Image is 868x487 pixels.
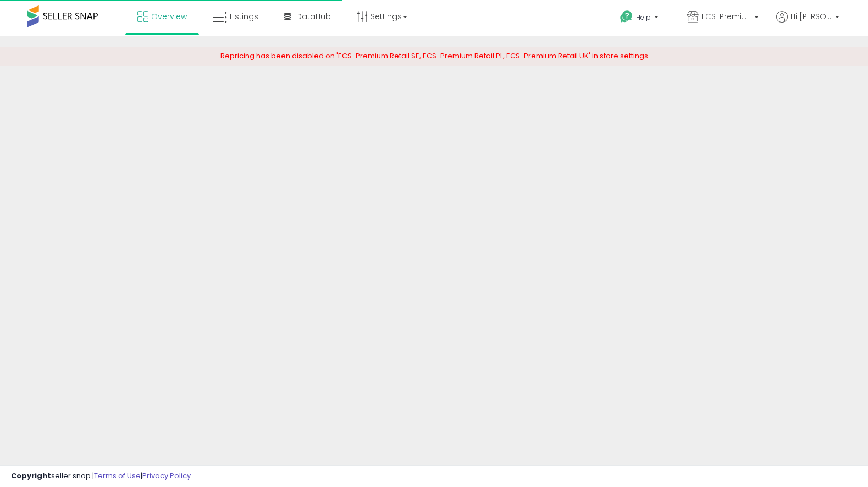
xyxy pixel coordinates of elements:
span: Repricing has been disabled on 'ECS-Premium Retail SE, ECS-Premium Retail PL, ECS-Premium Retail ... [220,51,648,61]
i: Get Help [620,10,633,24]
span: Help [636,13,651,22]
a: Hi [PERSON_NAME] [776,11,839,36]
span: Overview [151,11,187,22]
a: Terms of Use [94,471,141,481]
span: ECS-Premium Retail IT [701,11,751,22]
div: seller snap | | [11,471,191,482]
span: Hi [PERSON_NAME] [790,11,832,22]
a: Help [611,2,670,36]
a: Privacy Policy [142,471,191,481]
strong: Copyright [11,471,51,481]
span: Listings [230,11,258,22]
span: DataHub [296,11,331,22]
